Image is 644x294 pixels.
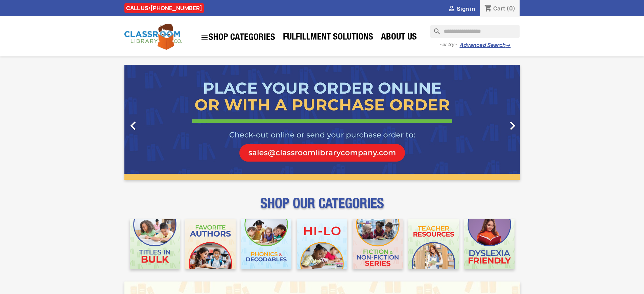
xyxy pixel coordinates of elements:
a: Fulfillment Solutions [280,31,377,45]
i:  [125,117,142,134]
img: CLC_Phonics_And_Decodables_Mobile.jpg [241,219,291,269]
p: SHOP OUR CATEGORIES [124,201,520,214]
img: CLC_Bulk_Mobile.jpg [130,219,180,269]
i: shopping_cart [484,5,492,13]
a:  Sign in [448,5,475,13]
span: Cart [493,5,505,12]
i: search [430,25,438,33]
span: → [505,42,510,49]
span: - or try - [439,41,459,48]
img: Classroom Library Company [124,24,182,50]
img: CLC_Favorite_Authors_Mobile.jpg [185,219,236,269]
img: CLC_Teacher_Resources_Mobile.jpg [408,219,459,269]
img: CLC_Dyslexia_Mobile.jpg [464,219,515,269]
i:  [504,117,521,134]
a: Previous [124,65,184,180]
ul: Carousel container [124,65,520,180]
img: CLC_Fiction_Nonfiction_Mobile.jpg [353,219,403,269]
span: Sign in [457,5,475,13]
a: [PHONE_NUMBER] [150,4,202,12]
i:  [200,33,209,42]
a: SHOP CATEGORIES [197,30,279,45]
span: (0) [506,5,516,12]
input: Search [430,25,520,38]
i:  [448,5,456,13]
img: CLC_HiLo_Mobile.jpg [297,219,347,269]
a: Advanced Search→ [459,42,510,49]
div: CALL US: [124,3,204,13]
a: Next [460,65,520,180]
a: About Us [378,31,420,45]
